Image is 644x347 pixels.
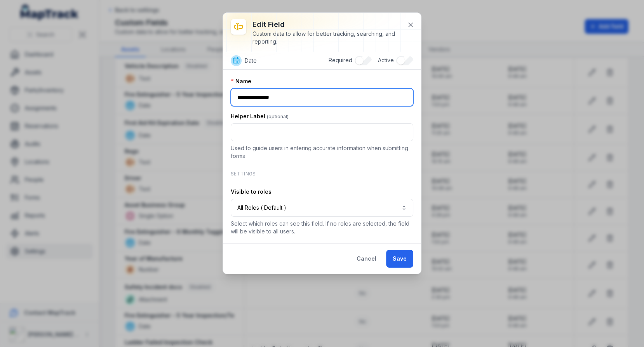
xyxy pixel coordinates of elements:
[231,188,272,196] label: Visible to roles
[231,166,413,182] div: Settings
[252,19,401,30] h3: Edit field
[231,77,251,85] label: Name
[386,250,413,268] button: Save
[231,199,413,217] button: All Roles ( Default )
[245,57,257,65] span: Date
[231,88,413,106] input: :r1v:-form-item-label
[231,220,413,235] p: Select which roles can see this field. If no roles are selected, the field will be visible to all...
[231,123,413,141] input: :r20:-form-item-label
[329,57,352,63] span: Required
[231,144,413,160] p: Used to guide users in entering accurate information when submitting forms
[378,57,394,63] span: Active
[231,112,289,120] label: Helper Label
[252,30,401,46] div: Custom data to allow for better tracking, searching, and reporting.
[350,250,383,268] button: Cancel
